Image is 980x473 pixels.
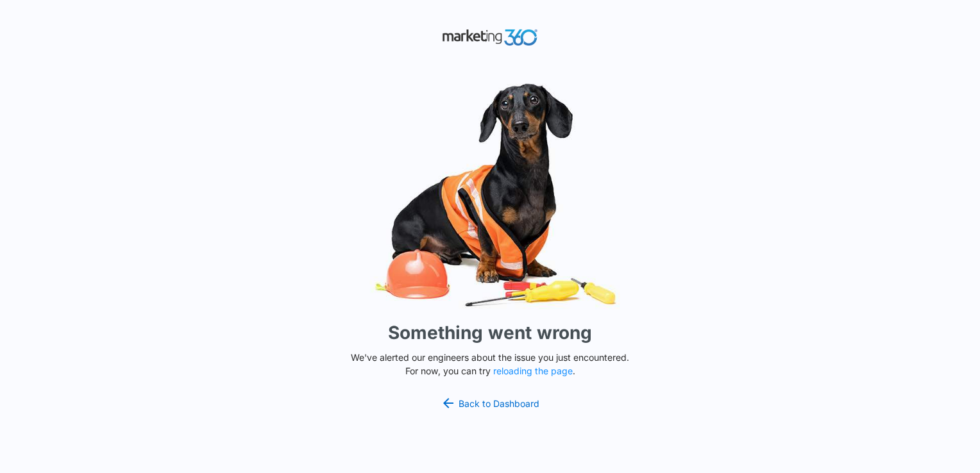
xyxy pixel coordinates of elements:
h1: Something went wrong [388,319,592,346]
a: Back to Dashboard [441,395,539,411]
button: reloading the page [493,366,573,376]
img: Marketing 360 Logo [442,26,538,49]
img: Sad Dog [298,76,682,315]
p: We've alerted our engineers about the issue you just encountered. For now, you can try . [346,351,634,378]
